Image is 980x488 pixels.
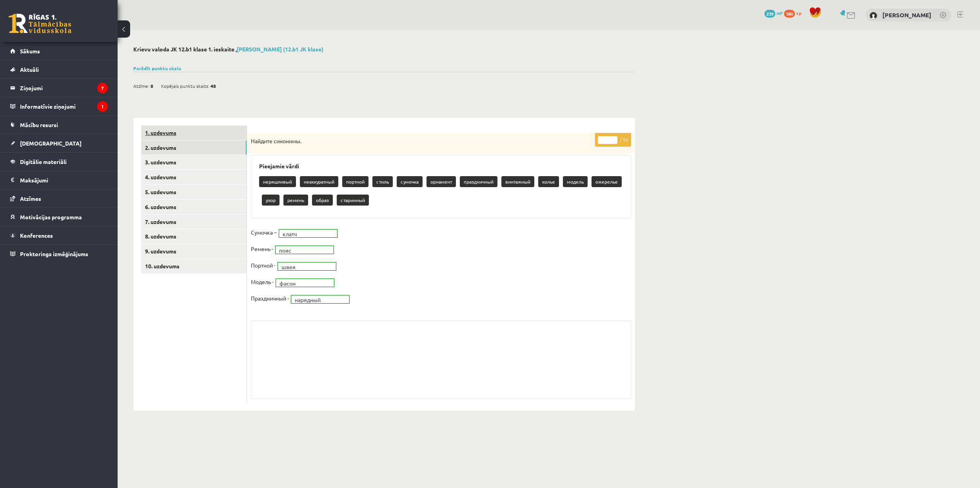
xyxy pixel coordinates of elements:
a: Motivācijas programma [10,208,108,226]
a: 10. uzdevums [141,259,247,273]
p: неаккуратный [300,176,338,187]
span: Atzīmes [20,195,41,202]
span: Kopējais punktu skaits: [161,80,209,92]
legend: Ziņojumi [20,79,108,97]
a: Proktoringa izmēģinājums [10,245,108,263]
p: ремень [283,195,308,206]
a: 6. uzdevums [141,200,247,214]
img: Ralfs Cipulis [869,12,877,20]
p: сумочка [397,176,423,187]
a: 8. uzdevums [141,229,247,244]
p: ожерелье [592,176,622,187]
span: клатч [283,230,327,238]
span: пояс [279,246,323,254]
a: Maksājumi [10,171,108,189]
a: [DEMOGRAPHIC_DATA] [10,134,108,152]
span: нарядный [295,296,339,304]
p: Ремень - [251,243,273,255]
a: 1. uzdevums [141,126,247,140]
a: Aktuāli [10,60,108,78]
a: [PERSON_NAME] [882,11,931,19]
p: винтажный [501,176,534,187]
a: Konferences [10,226,108,244]
p: неряшливый [259,176,296,187]
a: Atzīmes [10,189,108,208]
p: праздничный [460,176,497,187]
span: Proktoringa izmēģinājums [20,250,88,257]
legend: Maksājumi [20,171,108,189]
a: Informatīvie ziņojumi1 [10,97,108,115]
a: швея [278,262,336,270]
p: Модель - [251,276,274,288]
p: образ [312,195,333,206]
span: Sākums [20,47,40,55]
h2: Krievu valoda JK 12.b1 klase 1. ieskaite , [133,46,635,53]
span: швея [281,263,325,271]
a: Sākums [10,42,108,60]
span: 239 [764,10,775,18]
p: / 5p [595,133,631,147]
legend: Informatīvie ziņojumi [20,97,108,115]
a: 9. uzdevums [141,244,247,259]
a: Ziņojumi7 [10,79,108,97]
p: портной [342,176,368,187]
span: 48 [211,80,216,92]
a: [PERSON_NAME] (12.b1 JK klase) [237,46,323,53]
p: Найдите синонимы. [251,137,592,145]
a: 2. uzdevums [141,140,247,155]
p: Портной - [251,259,276,271]
p: Праздничный - [251,292,289,304]
i: 7 [97,83,108,93]
span: xp [796,10,801,16]
a: фасон [276,279,334,287]
p: колье [538,176,559,187]
span: фасон [279,279,323,287]
a: пояс [276,246,334,254]
i: 1 [97,101,108,112]
span: Motivācijas programma [20,213,82,220]
p: орнамент [426,176,456,187]
a: нарядный [291,295,349,303]
span: Atzīme: [133,80,149,92]
h3: Pieejamie vārdi [259,163,623,169]
span: Konferences [20,232,53,239]
a: 239 mP [764,10,783,16]
a: 380 xp [784,10,805,16]
p: Сумочка – [251,226,277,238]
span: 380 [784,10,795,18]
a: 5. uzdevums [141,185,247,199]
span: Mācību resursi [20,121,58,128]
a: 4. uzdevums [141,170,247,184]
span: 8 [151,80,153,92]
span: Aktuāli [20,66,39,73]
a: 7. uzdevums [141,215,247,229]
a: клатч [279,229,337,237]
p: модель [563,176,588,187]
p: старинный [337,195,369,206]
p: стиль [372,176,393,187]
p: узор [262,195,279,206]
span: Digitālie materiāli [20,158,67,165]
a: Rīgas 1. Tālmācības vidusskola [9,14,71,33]
span: mP [777,10,783,16]
a: Parādīt punktu skalu [133,65,181,71]
a: Mācību resursi [10,116,108,134]
span: [DEMOGRAPHIC_DATA] [20,140,82,147]
a: 3. uzdevums [141,155,247,169]
a: Digitālie materiāli [10,153,108,171]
